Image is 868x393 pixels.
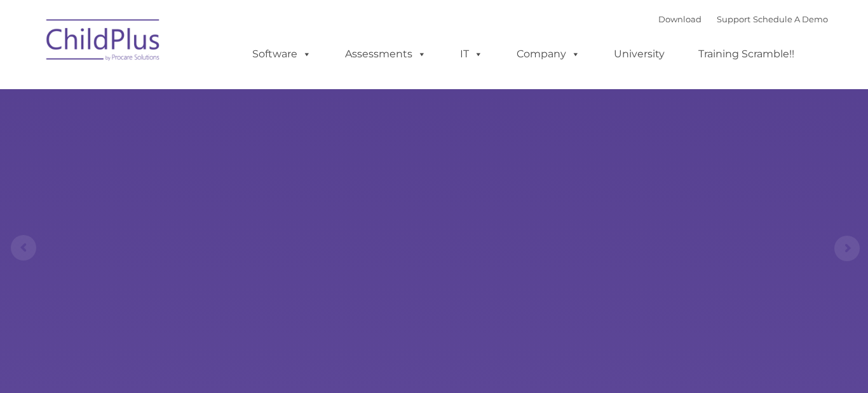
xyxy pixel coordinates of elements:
a: Assessments [332,41,439,67]
a: Software [240,41,324,67]
a: IT [447,41,496,67]
img: ChildPlus by Procare Solutions [40,10,167,74]
a: University [601,41,677,67]
a: Company [504,41,593,67]
a: Download [658,14,702,24]
a: Support [717,14,750,24]
a: Training Scramble!! [686,41,807,67]
a: Schedule A Demo [753,14,828,24]
font: | [658,14,828,24]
